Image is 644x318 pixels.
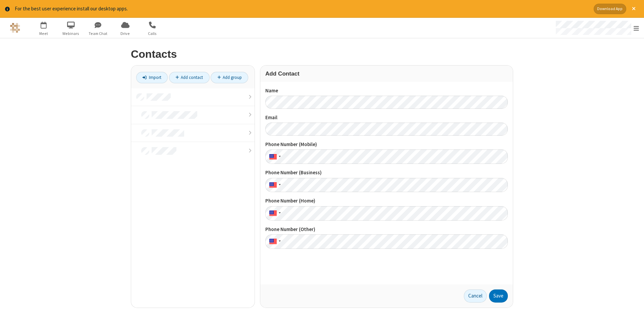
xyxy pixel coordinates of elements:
label: Phone Number (Mobile) [265,141,508,148]
h2: Contacts [131,48,513,60]
img: QA Selenium DO NOT DELETE OR CHANGE [10,23,20,33]
a: Add contact [169,72,210,83]
span: Webinars [58,31,84,37]
div: For the best user experience install our desktop apps. [15,5,589,13]
label: Phone Number (Home) [265,197,508,205]
label: Name [265,87,508,95]
button: Save [489,289,508,303]
label: Phone Number (Other) [265,226,508,233]
span: Calls [140,31,165,37]
div: United States: + 1 [265,234,283,249]
a: Import [136,72,168,83]
a: Add group [211,72,248,83]
h3: Add Contact [265,71,508,77]
span: Drive [113,31,138,37]
span: Meet [31,31,56,37]
button: Download App [594,4,626,14]
div: United States: + 1 [265,178,283,192]
div: United States: + 1 [265,206,283,221]
div: United States: + 1 [265,149,283,164]
label: Email [265,114,508,122]
div: Open menu [549,18,644,38]
a: Cancel [464,289,487,303]
span: Team Chat [86,31,111,37]
button: Close alert [629,4,639,14]
label: Phone Number (Business) [265,169,508,177]
button: Logo [2,18,28,38]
